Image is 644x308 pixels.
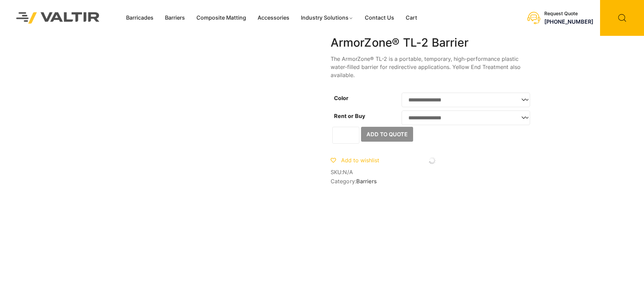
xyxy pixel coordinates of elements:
[332,127,359,144] input: Product quantity
[252,13,295,23] a: Accessories
[400,13,423,23] a: Cart
[159,13,191,23] a: Barriers
[331,36,533,50] h1: ArmorZone® TL-2 Barrier
[359,13,400,23] a: Contact Us
[120,13,159,23] a: Barricades
[331,55,533,79] p: The ArmorZone® TL-2 is a portable, temporary, high-performance plastic water-filled barrier for r...
[544,11,593,17] div: Request Quote
[544,18,593,25] a: [PHONE_NUMBER]
[331,169,533,175] span: SKU:
[331,178,533,185] span: Category:
[295,13,359,23] a: Industry Solutions
[191,13,252,23] a: Composite Matting
[356,178,377,185] a: Barriers
[334,95,349,101] label: Color
[334,113,365,119] label: Rent or Buy
[343,169,353,175] span: N/A
[7,3,109,32] img: Valtir Rentals
[361,127,413,142] button: Add to Quote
